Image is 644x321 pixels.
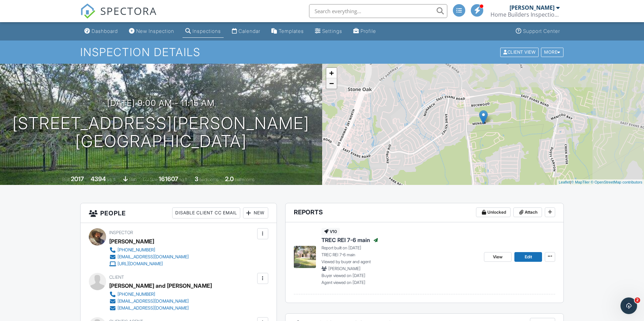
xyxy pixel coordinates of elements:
div: | [557,179,644,185]
div: Disable Client CC Email [172,207,240,219]
div: [PERSON_NAME] and [PERSON_NAME] [109,280,212,291]
div: Support Center [523,28,560,34]
a: Zoom in [326,68,337,78]
a: © MapTiler [571,180,590,184]
div: 3 [195,175,198,182]
span: Client [109,275,124,280]
div: [EMAIL_ADDRESS][DOMAIN_NAME] [118,305,189,311]
div: 4394 [91,175,106,182]
a: [PHONE_NUMBER] [109,247,189,253]
div: [URL][DOMAIN_NAME] [118,261,163,267]
div: Calendar [239,28,260,34]
a: Settings [312,25,345,38]
a: © OpenStreetMap contributors [591,180,642,184]
div: Client View [500,47,539,57]
h3: [DATE] 9:00 am - 11:15 am [107,98,215,108]
h1: [STREET_ADDRESS][PERSON_NAME] [GEOGRAPHIC_DATA] [12,114,309,151]
a: [PHONE_NUMBER] [109,291,206,298]
a: Zoom out [326,78,337,89]
a: Calendar [229,25,263,38]
a: [URL][DOMAIN_NAME] [109,260,189,267]
div: Templates [279,28,304,34]
div: New Inspection [136,28,174,34]
a: Inspections [183,25,224,38]
a: Client View [500,49,540,54]
input: Search everything... [309,4,447,18]
div: New [243,207,268,219]
div: Settings [322,28,342,34]
a: [EMAIL_ADDRESS][DOMAIN_NAME] [109,305,206,312]
div: Inspections [193,28,221,34]
span: Inspector [109,230,133,235]
span: SPECTORA [100,3,157,18]
div: Dashboard [92,28,118,34]
div: Home Builders Inspection Group Structural Analysis [491,11,560,18]
span: bathrooms [235,177,254,182]
div: [PHONE_NUMBER] [118,292,155,297]
a: [EMAIL_ADDRESS][DOMAIN_NAME] [109,298,206,305]
div: [EMAIL_ADDRESS][DOMAIN_NAME] [118,254,189,260]
span: Lot Size [143,177,158,182]
div: [PHONE_NUMBER] [118,247,155,253]
img: The Best Home Inspection Software - Spectora [80,3,95,19]
iframe: Intercom live chat [620,297,637,314]
span: Built [62,177,70,182]
span: slab [129,177,137,182]
div: 161607 [159,175,178,182]
a: New Inspection [126,25,177,38]
a: Support Center [513,25,563,38]
a: Profile [351,25,379,38]
span: bedrooms [199,177,218,182]
h3: People [81,203,277,223]
a: [EMAIL_ADDRESS][DOMAIN_NAME] [109,253,189,260]
a: Templates [269,25,307,38]
div: [PERSON_NAME] [510,4,554,11]
div: More [541,47,563,57]
div: [PERSON_NAME] [109,236,154,247]
a: SPECTORA [80,9,157,24]
div: Profile [361,28,376,34]
h1: Inspection Details [80,46,564,58]
div: 2.0 [225,175,234,182]
a: Leaflet [559,180,570,184]
a: Dashboard [82,25,121,38]
div: [EMAIL_ADDRESS][DOMAIN_NAME] [118,298,189,304]
span: 2 [635,297,640,303]
span: sq.ft. [179,177,188,182]
div: 2017 [71,175,84,182]
span: sq. ft. [107,177,116,182]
